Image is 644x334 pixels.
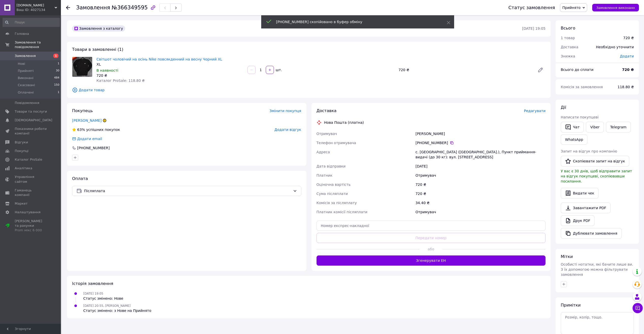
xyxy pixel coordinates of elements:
span: Головна [15,32,29,36]
div: шт. [274,67,283,72]
span: 1 [58,90,59,95]
span: Платник [317,173,333,177]
div: Замовлення з каталогу [72,25,125,32]
span: Дії [561,105,566,110]
div: Додати email [72,136,103,141]
input: Пошук [3,18,60,27]
button: Скопіювати запит на відгук [561,156,629,166]
span: Отримувач [317,132,337,136]
div: Prom мікс 6 000 [15,228,47,233]
div: успішних покупок [72,127,120,132]
span: Післяплата [84,188,291,194]
span: Оплата [72,176,88,181]
a: Telegram [606,122,631,132]
div: с. [GEOGRAPHIC_DATA] ([GEOGRAPHIC_DATA].), Пункт приймання-видачі (до 30 кг): вул. [STREET_ADDRESS] [415,147,547,162]
span: Налаштування [15,210,41,215]
div: 720 ₴ [623,35,634,40]
a: WhatsApp [561,134,587,145]
div: Статус змінено: Нове [83,296,123,301]
span: Покупець [72,108,93,113]
a: [PERSON_NAME] [72,118,102,123]
a: Завантажити PDF [561,203,610,213]
span: Каталог ProSale [15,157,42,162]
span: Примітки [561,303,581,308]
div: Отримувач [415,207,547,217]
span: Маркет [15,201,28,206]
div: XL [96,62,243,67]
span: 1 [53,54,58,58]
span: 1 [58,62,59,66]
span: Адреса [317,150,330,154]
span: Показники роботи компанії [15,127,47,136]
span: Комісія за замовлення [561,85,603,89]
span: Всього до сплати [561,68,593,72]
div: Додати email [77,136,103,141]
span: Покупці [15,149,28,153]
a: Світшот чоловічий на осінь Nike повсякденний на весну Чорний XL [96,57,222,61]
span: Доставка [561,45,578,49]
button: Замовлення виконано [592,4,639,11]
button: Згенерувати ЕН [317,255,546,266]
span: Платник комісії післяплати [317,210,368,214]
span: Особисті нотатки, які бачите лише ви. З їх допомогою можна фільтрувати замовлення [561,262,633,277]
img: Світшот чоловічий на осінь Nike повсякденний на весну Чорний XL [72,57,92,77]
span: Товари в замовленні (1) [72,47,123,52]
div: Нова Пошта (платна) [323,120,365,125]
button: Видати чек [561,188,599,199]
span: Написати покупцеві [561,115,599,119]
span: Замовлення [15,54,36,58]
span: Редагувати [524,109,546,113]
span: Нові [18,62,25,66]
span: Доставка [317,108,337,113]
span: Додати відгук [274,128,301,132]
div: [PHONE_NUMBER] [416,140,546,145]
span: Сума післяплати [317,192,348,196]
span: Прийняті [18,69,34,73]
span: [DATE] 20:55, [PERSON_NAME] [83,304,130,308]
span: Історія замовлення [72,281,113,286]
div: Статус змінено: з Нове на Прийнято [83,308,151,313]
b: 720 ₴ [622,68,634,72]
span: У вас є 30 днів, щоб відправити запит на відгук покупцеві, скопіювавши посилання. [561,169,632,183]
button: Чат з покупцем [633,303,643,313]
span: Гаманець компанії [15,188,47,197]
div: Повернутися назад [66,5,70,10]
span: Повідомлення [15,101,39,105]
div: 720 ₴ [415,189,547,198]
span: Комісія за післяплату [317,201,357,205]
span: Виконані [18,76,34,80]
span: Прийнято [562,6,581,10]
div: Ваш ID: 4027134 [16,8,61,12]
span: Замовлення виконано [596,6,635,10]
span: 63% [77,128,85,132]
div: Статус замовлення [508,5,555,10]
div: [PERSON_NAME] [415,129,547,138]
span: Замовлення та повідомлення [15,40,61,49]
span: [DEMOGRAPHIC_DATA] [15,118,52,123]
div: 720 ₴ [96,73,243,78]
input: Номер експрес-накладної [317,221,546,231]
span: Скасовані [18,83,35,87]
div: 34.40 ₴ [415,198,547,207]
span: Змінити покупця [270,109,301,113]
span: Запит на відгук про компанію [561,149,617,153]
span: [PERSON_NAME] та рахунки [15,219,47,233]
span: Всього [561,26,575,31]
span: 30 [56,69,59,73]
span: 1 товар [561,36,575,40]
span: В наявності [96,68,118,72]
span: 118.80 ₴ [618,85,634,89]
span: [DATE] 19:05 [83,292,103,295]
button: Чат [561,122,584,132]
span: або [420,247,442,252]
span: Дата відправки [317,164,346,168]
span: Оплачені [18,90,34,95]
span: Додати [620,54,634,58]
a: Редагувати [535,65,546,75]
span: Знижка [561,54,575,58]
span: Товари та послуги [15,109,47,114]
span: Телефон отримувача [317,141,356,145]
span: 484 [54,76,59,80]
div: Необхідно уточнити [593,41,637,53]
span: №366349595 [112,5,148,11]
